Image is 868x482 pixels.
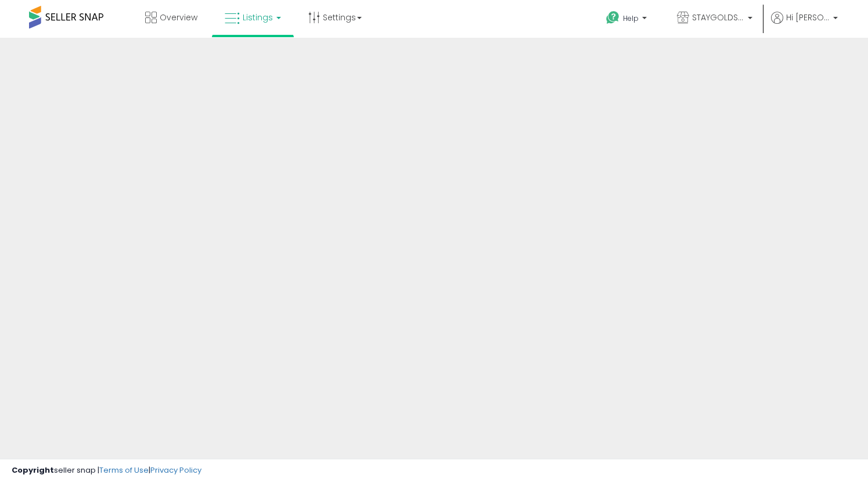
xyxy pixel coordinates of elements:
[692,12,744,23] span: STAYGOLDSALES
[243,12,273,23] span: Listings
[99,465,149,476] a: Terms of Use
[771,12,838,38] a: Hi [PERSON_NAME]
[160,12,197,23] span: Overview
[597,2,658,38] a: Help
[623,13,639,23] span: Help
[786,12,830,23] span: Hi [PERSON_NAME]
[150,465,201,476] a: Privacy Policy
[12,465,201,476] div: seller snap | |
[12,465,54,476] strong: Copyright
[606,10,620,25] i: Get Help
